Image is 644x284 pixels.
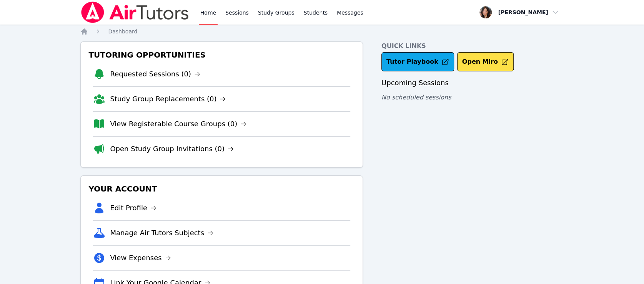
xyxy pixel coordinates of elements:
a: View Expenses [110,253,171,263]
button: Open Miro [457,52,514,71]
span: No scheduled sessions [381,94,451,101]
h3: Upcoming Sessions [381,78,564,88]
h3: Your Account [87,182,356,196]
nav: Breadcrumb [80,28,563,35]
a: Edit Profile [110,203,156,213]
a: Dashboard [108,28,137,35]
img: Air Tutors [80,2,189,23]
a: View Registerable Course Groups (0) [110,119,246,129]
a: Open Study Group Invitations (0) [110,144,234,154]
a: Study Group Replacements (0) [110,94,226,104]
a: Tutor Playbook [381,52,454,71]
a: Requested Sessions (0) [110,69,200,79]
span: Dashboard [108,28,137,35]
a: Manage Air Tutors Subjects [110,228,213,238]
h4: Quick Links [381,41,564,51]
h3: Tutoring Opportunities [87,48,356,62]
span: Messages [337,9,363,17]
